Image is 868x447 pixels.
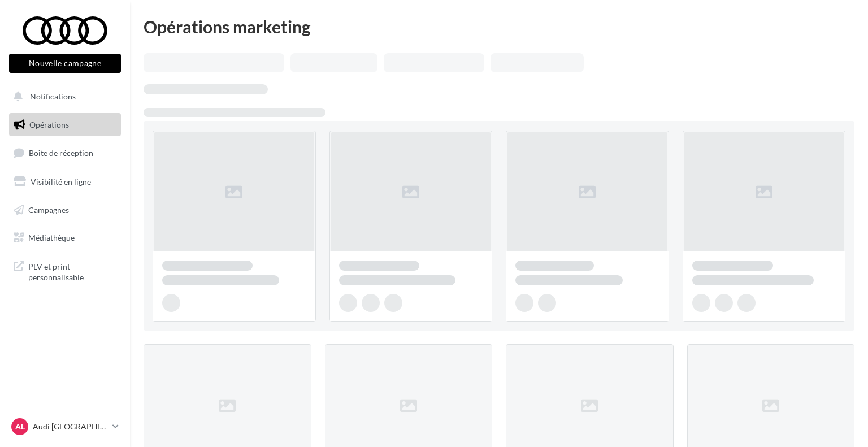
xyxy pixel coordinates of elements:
a: Médiathèque [7,226,123,250]
button: Notifications [7,85,119,109]
a: Boîte de réception [7,141,123,165]
a: AL Audi [GEOGRAPHIC_DATA][PERSON_NAME] [9,416,121,437]
a: PLV et print personnalisable [7,254,123,288]
a: Campagnes [7,198,123,222]
span: AL [15,421,25,432]
span: Opérations [29,120,69,129]
span: PLV et print personnalisable [28,259,116,283]
span: Visibilité en ligne [31,177,91,186]
a: Opérations [7,113,123,137]
span: Notifications [30,92,76,101]
div: Opérations marketing [144,18,854,35]
a: Visibilité en ligne [7,170,123,194]
span: Boîte de réception [29,148,93,158]
span: Campagnes [28,205,69,214]
button: Nouvelle campagne [9,54,121,73]
p: Audi [GEOGRAPHIC_DATA][PERSON_NAME] [33,421,108,432]
span: Médiathèque [28,233,75,242]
